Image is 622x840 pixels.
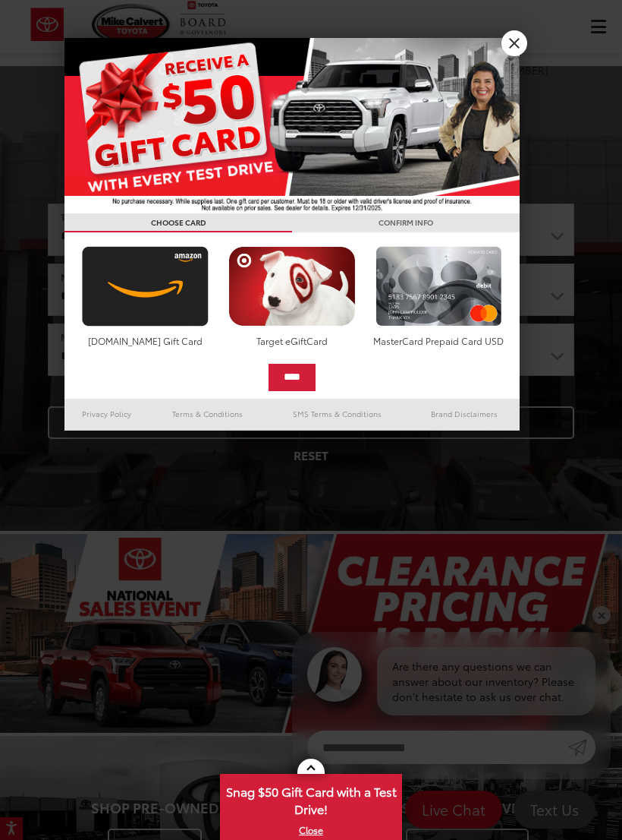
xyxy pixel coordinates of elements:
[78,334,212,347] div: [DOMAIN_NAME] Gift Card
[292,213,520,232] h3: CONFIRM INFO
[149,405,265,423] a: Terms & Conditions
[64,405,149,423] a: Privacy Policy
[265,405,409,423] a: SMS Terms & Conditions
[225,246,359,327] img: targetcard.png
[372,334,506,347] div: MasterCard Prepaid Card USD
[64,38,520,213] img: 55838_top_625864.jpg
[225,334,359,347] div: Target eGiftCard
[409,405,520,423] a: Brand Disclaimers
[372,246,506,327] img: mastercard.png
[64,213,292,232] h3: CHOOSE CARD
[221,775,401,822] span: Snag $50 Gift Card with a Test Drive!
[78,246,212,327] img: amazoncard.png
